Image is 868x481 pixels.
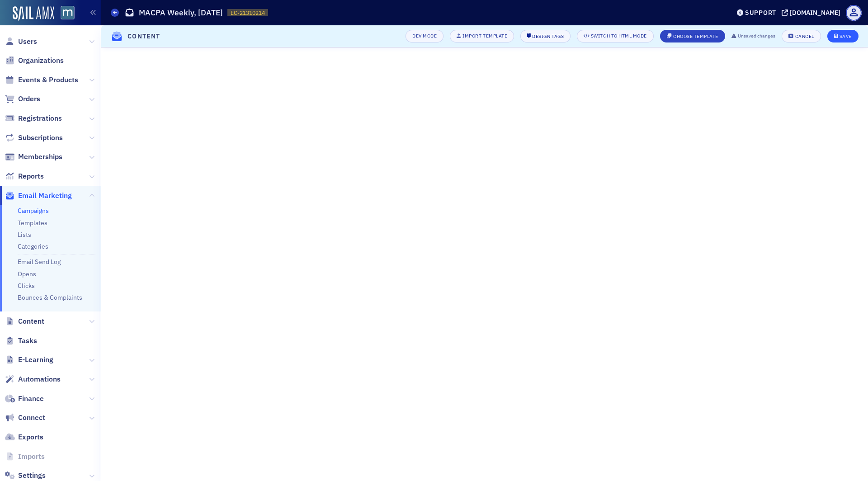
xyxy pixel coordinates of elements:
a: E-Learning [5,355,53,365]
a: Connect [5,413,45,423]
span: Connect [18,413,45,423]
a: Users [5,37,37,47]
a: Clicks [18,282,35,290]
h4: Content [127,32,160,41]
span: Reports [18,171,44,181]
span: Users [18,37,37,47]
a: Registrations [5,113,62,123]
span: Automations [18,374,61,384]
span: Imports [18,452,45,462]
a: Orders [5,94,40,104]
div: Import Template [462,33,507,38]
a: Bounces & Complaints [18,293,82,302]
span: Events & Products [18,75,78,85]
a: Lists [18,231,31,239]
div: [DOMAIN_NAME] [790,9,840,17]
div: Switch to HTML Mode [591,33,647,38]
button: Design Tags [520,30,571,42]
a: View Homepage [54,6,75,21]
img: SailAMX [13,6,54,21]
div: Choose Template [673,34,718,39]
span: Profile [846,5,862,21]
a: Opens [18,270,36,278]
a: Memberships [5,152,62,162]
span: Organizations [18,56,64,66]
div: Support [745,9,776,17]
span: EC-21310214 [231,9,265,17]
button: Import Template [450,30,514,42]
span: Finance [18,394,44,404]
button: [DOMAIN_NAME] [782,9,844,16]
button: Dev Mode [406,30,443,42]
div: Cancel [795,34,814,39]
a: Campaigns [18,207,49,215]
span: Exports [18,432,43,442]
div: Design Tags [532,34,564,39]
a: Email Marketing [5,191,72,201]
button: Cancel [782,30,821,42]
span: Content [18,316,44,326]
span: Orders [18,94,40,104]
span: Settings [18,471,46,481]
button: Choose Template [660,30,725,42]
a: Exports [5,432,43,442]
a: Content [5,316,44,326]
img: SailAMX [61,6,75,20]
span: Memberships [18,152,62,162]
span: Tasks [18,336,37,346]
span: E-Learning [18,355,53,365]
button: Save [827,30,859,42]
a: Settings [5,471,46,481]
span: Email Marketing [18,191,72,201]
a: Categories [18,242,48,250]
a: Finance [5,394,44,404]
a: Subscriptions [5,133,63,143]
h1: MACPA Weekly, [DATE] [139,7,223,18]
div: Save [840,34,852,39]
a: Reports [5,171,44,181]
span: Unsaved changes [738,33,775,40]
button: Switch to HTML Mode [577,30,654,42]
a: Email Send Log [18,258,61,266]
a: Tasks [5,336,37,346]
span: Registrations [18,113,62,123]
a: Templates [18,219,47,227]
a: Automations [5,374,61,384]
a: Organizations [5,56,64,66]
a: Imports [5,452,45,462]
span: Subscriptions [18,133,63,143]
a: Events & Products [5,75,78,85]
